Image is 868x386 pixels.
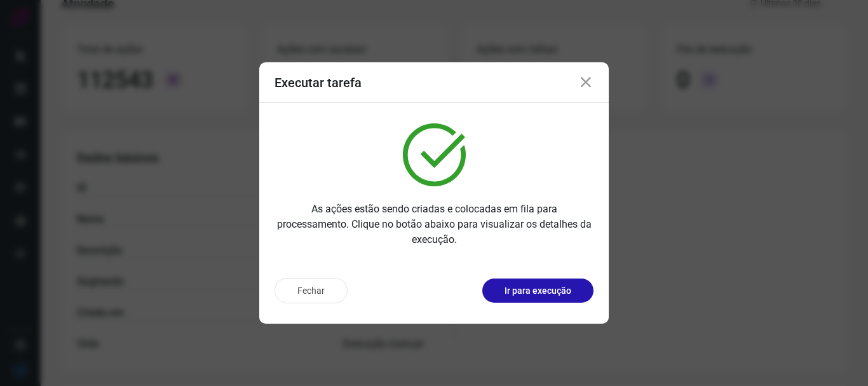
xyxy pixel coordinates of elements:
[403,123,466,186] img: verified.svg
[505,284,571,298] p: Ir para execução
[275,202,593,247] p: As ações estão sendo criadas e colocadas em fila para processamento. Clique no botão abaixo para ...
[275,278,348,303] button: Fechar
[275,75,362,90] h3: Executar tarefa
[482,279,593,303] button: Ir para execução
